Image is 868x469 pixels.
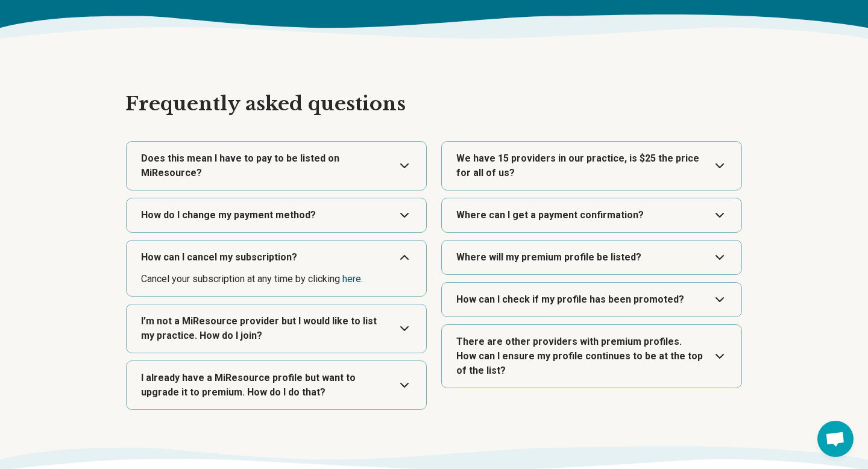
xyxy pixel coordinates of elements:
dt: I’m not a MiResource provider but I would like to list my practice. How do I join? [141,314,412,343]
a: Open chat [817,421,854,457]
dt: We have 15 providers in our practice, is $25 the price for all of us? [456,151,727,180]
dt: Does this mean I have to pay to be listed on MiResource? [141,151,412,180]
button: Expand [131,142,421,190]
h2: Frequently asked questions [125,92,743,117]
button: Expand [447,283,737,316]
button: Expand [131,304,421,353]
button: Expand [447,198,737,232]
button: Expand [131,361,421,409]
dt: How do I change my payment method? [141,208,412,222]
button: Expand [447,241,737,274]
a: here [342,273,361,285]
dt: Where will my premium profile be listed? [456,250,727,265]
dt: How can I cancel my subscription? [141,250,412,265]
dt: How can I check if my profile has been promoted? [456,292,727,307]
dt: Where can I get a payment confirmation? [456,208,727,222]
dt: There are other providers with premium profiles. How can I ensure my profile continues to be at t... [456,335,727,378]
dt: I already have a MiResource profile but want to upgrade it to premium. How do I do that? [141,371,412,400]
button: Expand [131,241,421,274]
button: Expand [447,325,737,388]
button: Expand [131,198,421,232]
dd: Cancel your subscription at any time by clicking . [141,272,412,286]
button: Expand [447,142,737,190]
